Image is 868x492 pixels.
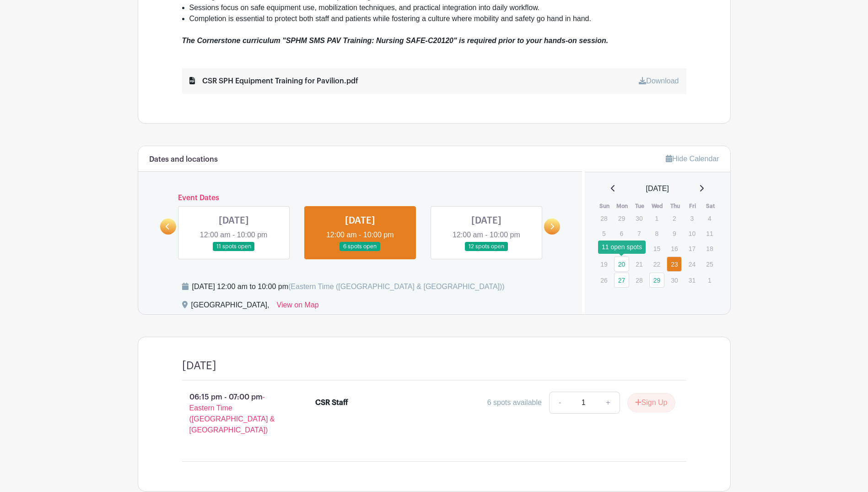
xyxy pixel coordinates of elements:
[685,273,700,287] p: 31
[649,241,664,256] p: 15
[631,257,647,271] p: 21
[614,273,629,288] a: 27
[614,226,629,241] p: 6
[666,155,719,163] a: Hide Calendar
[176,194,545,202] h6: Event Dates
[189,13,686,24] li: Completion is essential to protect both staff and patients while fostering a culture where mobili...
[685,241,700,256] p: 17
[597,392,620,414] a: +
[549,392,570,414] a: -
[646,183,669,194] span: [DATE]
[288,283,505,290] span: (Eastern Time ([GEOGRAPHIC_DATA] & [GEOGRAPHIC_DATA]))
[649,211,664,225] p: 1
[701,202,719,211] th: Sat
[649,257,664,271] p: 22
[631,211,647,225] p: 30
[596,202,614,211] th: Sun
[596,226,611,241] p: 5
[649,202,667,211] th: Wed
[702,211,717,225] p: 4
[685,257,700,271] p: 24
[182,359,216,372] h4: [DATE]
[702,241,717,256] p: 18
[182,37,609,44] em: The Cornerstone curriculum "SPHM SMS PAV Training: Nursing SAFE-C20120" is required prior to your...
[667,211,682,225] p: 2
[667,257,682,272] a: 23
[627,393,675,412] button: Sign Up
[667,226,682,241] p: 9
[631,273,647,287] p: 28
[167,388,301,439] p: 06:15 pm - 07:00 pm
[189,2,686,13] li: Sessions focus on safe equipment use, mobilization techniques, and practical integration into dai...
[685,226,700,241] p: 10
[598,241,646,254] div: 11 open spots
[631,226,647,241] p: 7
[315,397,348,408] div: CSR Staff
[596,257,611,271] p: 19
[189,393,275,434] span: - Eastern Time ([GEOGRAPHIC_DATA] & [GEOGRAPHIC_DATA])
[685,211,700,225] p: 3
[596,241,611,256] p: 12
[149,155,218,164] h6: Dates and locations
[684,202,702,211] th: Fri
[191,300,270,314] div: [GEOGRAPHIC_DATA],
[649,226,664,241] p: 8
[649,273,664,288] a: 29
[667,273,682,287] p: 30
[192,281,505,292] div: [DATE] 12:00 am to 10:00 pm
[596,273,611,287] p: 26
[189,76,358,87] div: CSR SPH Equipment Training for Pavilion.pdf
[666,202,684,211] th: Thu
[614,211,629,225] p: 29
[639,77,679,85] a: Download
[487,397,542,408] div: 6 spots available
[596,211,611,225] p: 28
[702,273,717,287] p: 1
[614,202,631,211] th: Mon
[631,202,649,211] th: Tue
[614,257,629,272] a: 20
[667,241,682,256] p: 16
[277,300,319,314] a: View on Map
[702,257,717,271] p: 25
[702,226,717,241] p: 11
